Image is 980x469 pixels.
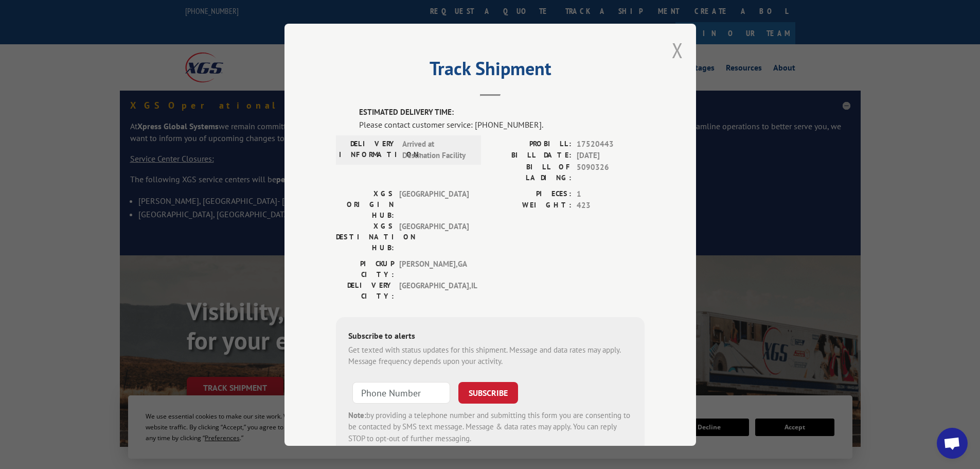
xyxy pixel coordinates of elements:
button: Close modal [672,37,683,64]
button: SUBSCRIBE [458,381,518,403]
label: BILL OF LADING: [490,161,572,183]
div: Please contact customer service: [PHONE_NUMBER]. [359,118,645,130]
label: XGS ORIGIN HUB: [336,188,394,220]
span: [GEOGRAPHIC_DATA] , IL [399,280,469,301]
label: PROBILL: [490,138,572,150]
label: ESTIMATED DELIVERY TIME: [359,107,645,118]
span: 17520443 [577,138,645,150]
span: [GEOGRAPHIC_DATA] [399,188,469,220]
label: PICKUP CITY: [336,258,394,280]
span: Arrived at Destination Facility [402,138,472,161]
span: 1 [577,188,645,200]
span: [GEOGRAPHIC_DATA] [399,220,469,253]
input: Phone Number [352,381,450,403]
h2: Track Shipment [336,61,645,81]
span: [DATE] [577,150,645,162]
div: by providing a telephone number and submitting this form you are consenting to be contacted by SM... [348,409,632,444]
strong: Note: [348,410,366,420]
label: WEIGHT: [490,200,572,212]
span: [PERSON_NAME] , GA [399,258,469,280]
label: DELIVERY INFORMATION: [339,138,397,161]
div: Get texted with status updates for this shipment. Message and data rates may apply. Message frequ... [348,344,632,367]
label: BILL DATE: [490,150,572,162]
div: Subscribe to alerts [348,329,632,344]
a: Open chat [937,428,968,459]
label: PIECES: [490,188,572,200]
label: XGS DESTINATION HUB: [336,220,394,253]
span: 5090326 [577,161,645,183]
span: 423 [577,200,645,212]
label: DELIVERY CITY: [336,280,394,301]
